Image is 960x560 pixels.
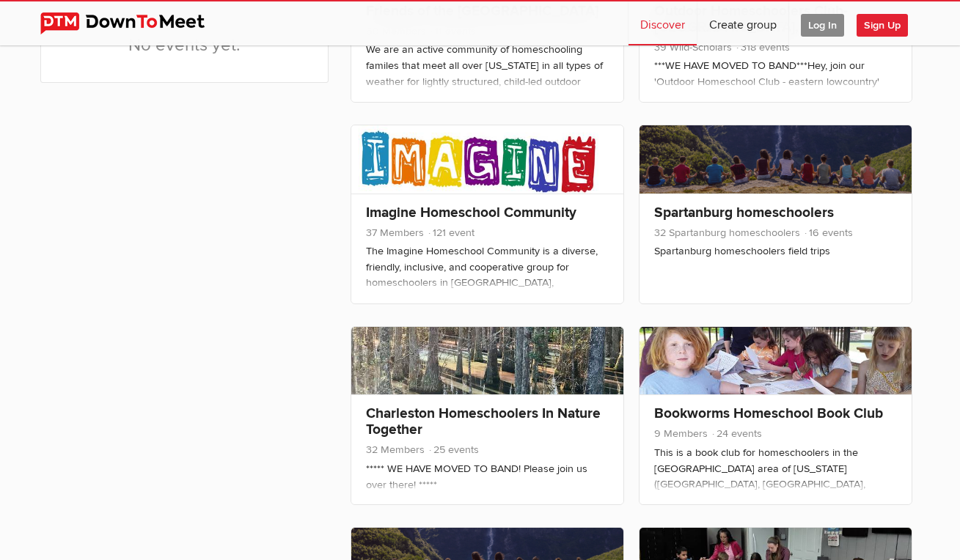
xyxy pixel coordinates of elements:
a: Create group [697,1,788,45]
span: Log In [801,14,844,37]
span: 39 Wild-Scholars [654,41,732,54]
span: 318 events [735,41,790,54]
a: Imagine Homeschool Community [366,204,576,221]
div: Spartanburg homeschoolers field trips [654,243,897,259]
a: Bookworms Homeschool Book Club [654,405,883,422]
span: 16 events [803,226,853,239]
span: 32 Members [366,443,425,456]
a: Log In [789,1,856,45]
a: Discover [629,1,697,45]
span: 37 Members [366,226,424,239]
span: Sign Up [857,14,908,37]
a: Spartanburg homeschoolers [654,204,834,221]
span: 24 events [711,427,762,440]
span: 32 Spartanburg homeschoolers [654,226,800,239]
a: Charleston Homeschoolers In Nature Together [366,405,601,438]
span: 9 Members [654,427,708,440]
img: DownToMeet [40,12,227,34]
span: 25 events [428,443,479,456]
a: Sign Up [857,1,920,45]
div: ***WE HAVE MOVED TO BAND***Hey, join our 'Outdoor Homeschool Club - eastern lowcountry' group on ... [654,58,897,533]
span: 121 event [427,226,474,239]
